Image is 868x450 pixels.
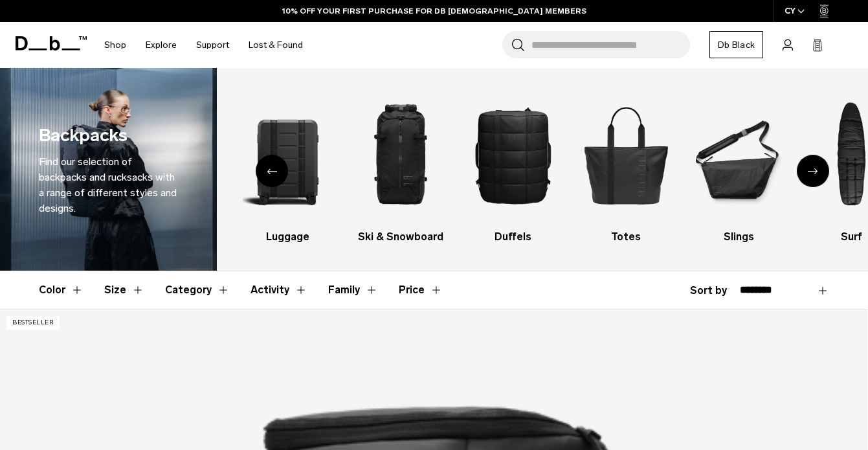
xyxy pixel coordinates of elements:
a: Lost & Found [249,22,303,68]
h3: Ski & Snowboard [355,229,445,245]
li: 1 / 10 [130,87,220,245]
a: 10% OFF YOUR FIRST PURCHASE FOR DB [DEMOGRAPHIC_DATA] MEMBERS [282,5,586,17]
img: Db [130,87,220,223]
a: Db Totes [581,87,671,245]
img: Db [355,87,445,223]
div: Next slide [797,155,829,187]
a: Db Duffels [468,87,558,245]
button: Toggle Filter [104,271,144,309]
h1: Backpacks [39,122,128,149]
img: Db [243,87,333,223]
span: Find our selection of backpacks and rucksacks with a range of different styles and designs. [39,155,177,214]
button: Toggle Filter [165,271,230,309]
li: 4 / 10 [468,87,558,245]
a: Db Ski & Snowboard [355,87,445,245]
a: Db All products [130,87,220,245]
h3: All products [130,229,220,245]
a: Db Luggage [243,87,333,245]
div: Previous slide [256,155,288,187]
h3: Totes [581,229,671,245]
img: Db [694,87,784,223]
nav: Main Navigation [95,22,313,68]
li: 2 / 10 [243,87,333,245]
button: Toggle Filter [39,271,83,309]
li: 5 / 10 [581,87,671,245]
button: Toggle Price [399,271,443,309]
button: Toggle Filter [250,271,307,309]
a: Shop [104,22,126,68]
a: Db Slings [694,87,784,245]
button: Toggle Filter [328,271,378,309]
h3: Duffels [468,229,558,245]
a: Db Black [709,31,763,58]
li: 6 / 10 [694,87,784,245]
img: Db [468,87,558,223]
h3: Slings [694,229,784,245]
p: Bestseller [6,316,60,330]
h3: Luggage [243,229,333,245]
a: Support [196,22,229,68]
li: 3 / 10 [355,87,445,245]
img: Db [581,87,671,223]
a: Explore [146,22,177,68]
